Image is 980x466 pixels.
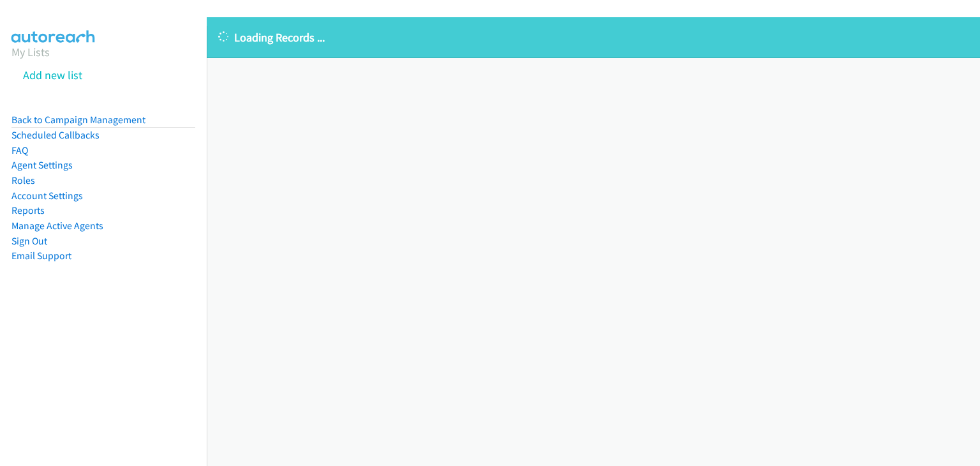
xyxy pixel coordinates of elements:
a: My Lists [11,45,50,59]
a: Add new list [23,68,82,82]
p: Loading Records ... [218,29,969,46]
a: Roles [11,174,35,186]
a: FAQ [11,144,28,156]
a: Email Support [11,250,71,262]
a: Manage Active Agents [11,220,103,232]
a: Account Settings [11,190,83,202]
a: Sign Out [11,235,47,247]
a: Reports [11,204,45,216]
a: Agent Settings [11,159,73,171]
a: Scheduled Callbacks [11,129,100,141]
a: Back to Campaign Management [11,114,145,126]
